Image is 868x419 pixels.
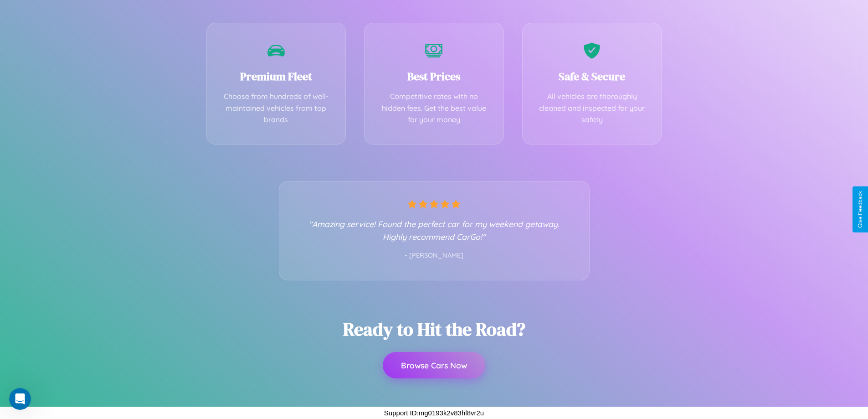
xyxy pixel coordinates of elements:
[343,317,525,341] h2: Ready to Hit the Road?
[378,69,490,84] h3: Best Prices
[298,250,571,262] p: - [PERSON_NAME]
[384,407,484,419] p: Support ID: mg0193k2v83hl8vr2u
[857,191,863,228] div: Give Feedback
[298,217,571,243] p: "Amazing service! Found the perfect car for my weekend getaway. Highly recommend CarGo!"
[9,388,31,410] iframe: Intercom live chat
[221,91,332,126] p: Choose from hundreds of well-maintained vehicles from top brands
[383,352,485,378] button: Browse Cars Now
[536,69,648,84] h3: Safe & Secure
[221,69,332,84] h3: Premium Fleet
[536,91,648,126] p: All vehicles are thoroughly cleaned and inspected for your safety
[378,91,490,126] p: Competitive rates with no hidden fees. Get the best value for your money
